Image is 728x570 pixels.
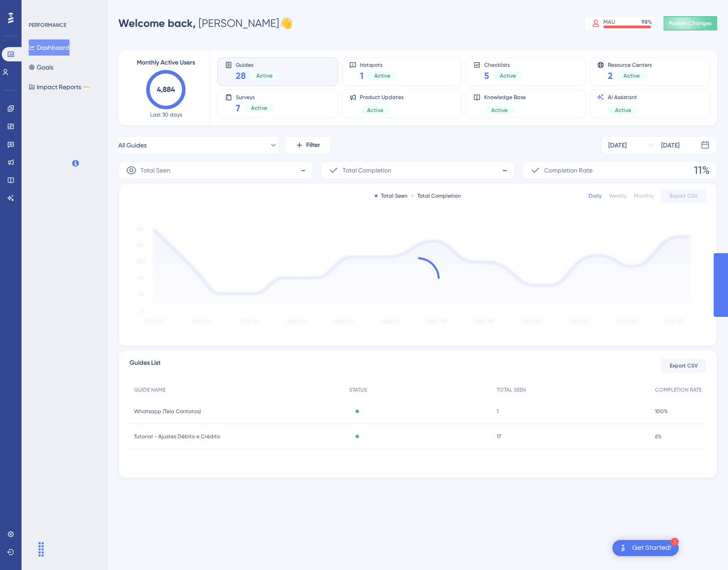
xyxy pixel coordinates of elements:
[285,136,330,154] button: Filter
[655,386,702,393] span: COMPLETION RATE
[670,192,698,199] span: Export CSV
[603,18,615,26] div: MAU
[360,69,364,82] span: 1
[134,386,165,393] span: GUIDE NAME
[670,362,698,369] span: Export CSV
[661,189,706,203] button: Export CSV
[367,107,383,114] span: Active
[29,59,53,75] button: Goals
[608,140,627,151] div: [DATE]
[497,386,526,393] span: TOTAL SEEN
[661,140,680,151] div: [DATE]
[29,39,69,56] button: Dashboard
[624,72,640,79] span: Active
[669,20,712,27] span: Publish Changes
[497,408,498,415] span: 1
[544,165,593,176] span: Completion Rate
[157,85,175,94] text: 4,884
[484,69,489,82] span: 5
[484,94,526,101] span: Knowledge Base
[236,61,280,68] span: Guides
[118,140,147,151] span: All Guides
[612,540,679,556] div: Open Get Started! checklist, remaining modules: 1
[375,192,407,199] div: Total Seen
[484,61,523,68] span: Checklists
[491,107,507,114] span: Active
[618,543,628,553] img: launcher-image-alternative-text
[641,18,652,26] div: 98 %
[632,543,672,553] div: Get Started!
[502,163,507,177] span: -
[140,165,170,176] span: Total Seen
[615,107,631,114] span: Active
[29,79,91,95] button: Impact ReportsBETA
[411,192,461,199] div: Total Completion
[374,72,390,79] span: Active
[360,94,403,101] span: Product Updates
[609,192,627,199] div: Weekly
[134,408,201,415] span: Whatsapp (Tela Contatos)
[608,94,638,101] span: AI Assistant
[118,17,196,30] span: Welcome back,
[500,72,516,79] span: Active
[608,69,613,82] span: 2
[690,535,717,561] iframe: UserGuiding AI Assistant Launcher
[589,192,602,199] div: Daily
[634,192,654,199] div: Monthly
[655,433,662,440] span: 6%
[236,102,240,114] span: 7
[342,165,391,176] span: Total Completion
[134,433,220,440] span: Tutorial - Ajustes Débito e Crédito
[236,94,274,100] span: Surveys
[236,69,246,82] span: 28
[130,358,160,374] span: Guides List
[118,136,278,154] button: All Guides
[671,538,679,546] div: 1
[663,16,717,30] button: Publish Changes
[34,536,48,563] div: Arrastar
[694,163,710,177] span: 11%
[83,85,91,89] div: BETA
[497,433,501,440] span: 17
[608,61,652,68] span: Resource Centers
[349,386,367,393] span: STATUS
[251,104,267,112] span: Active
[300,163,306,177] span: -
[306,140,320,151] span: Filter
[150,111,182,118] span: Last 30 days
[661,358,706,373] button: Export CSV
[655,408,668,415] span: 100%
[118,16,293,30] div: [PERSON_NAME] 👋
[256,72,273,79] span: Active
[29,22,66,29] div: PERFORMANCE
[360,61,398,68] span: Hotspots
[137,57,195,68] span: Monthly Active Users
